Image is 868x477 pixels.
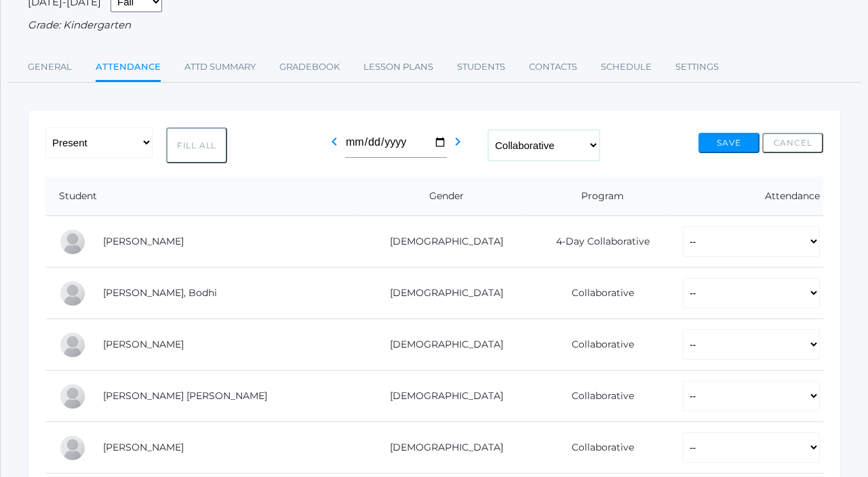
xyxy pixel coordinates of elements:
th: Gender [357,177,526,216]
th: Attendance [669,177,823,216]
a: Contacts [529,54,577,81]
div: Annie Grace Gregg [59,383,86,410]
i: chevron_left [326,133,342,150]
a: Students [457,54,505,81]
a: chevron_right [450,140,466,152]
a: Attd Summary [184,54,256,81]
div: Charles Fox [59,331,86,358]
a: Lesson Plans [363,54,433,81]
a: Gradebook [279,54,340,81]
button: Cancel [762,133,823,153]
a: [PERSON_NAME], Bodhi [103,287,217,299]
div: Grade: Kindergarten [28,18,841,33]
div: Bodhi Dreher [59,280,86,307]
a: General [28,54,72,81]
td: Collaborative [526,268,669,319]
td: [DEMOGRAPHIC_DATA] [357,216,526,268]
td: [DEMOGRAPHIC_DATA] [357,319,526,371]
a: [PERSON_NAME] [103,441,184,453]
a: [PERSON_NAME] [103,235,184,247]
a: Attendance [96,54,161,83]
td: Collaborative [526,422,669,474]
a: [PERSON_NAME] [103,338,184,350]
td: 4-Day Collaborative [526,216,669,268]
a: chevron_left [326,140,342,152]
div: Maia Canan [59,228,86,255]
a: Settings [675,54,719,81]
td: Collaborative [526,319,669,371]
td: Collaborative [526,371,669,422]
i: chevron_right [450,133,466,150]
button: Fill All [166,127,227,163]
th: Student [45,177,357,216]
td: [DEMOGRAPHIC_DATA] [357,371,526,422]
a: [PERSON_NAME] [PERSON_NAME] [103,390,267,402]
td: [DEMOGRAPHIC_DATA] [357,422,526,474]
td: [DEMOGRAPHIC_DATA] [357,268,526,319]
button: Save [698,133,759,153]
div: William Hamilton [59,434,86,461]
a: Schedule [601,54,652,81]
th: Program [526,177,669,216]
